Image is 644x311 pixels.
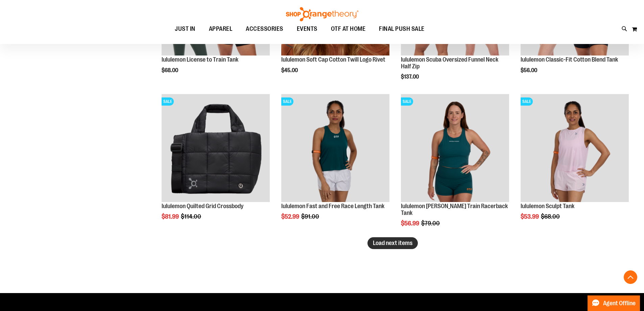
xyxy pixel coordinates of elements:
[379,21,425,37] span: FINAL PUSH SALE
[162,56,238,63] a: lululemon License to Train Tank
[401,56,498,70] a: lululemon Scuba Oversized Funnel Neck Half Zip
[401,94,509,202] img: lululemon Wunder Train Racerback Tank
[162,94,270,203] a: lululemon Quilted Grid CrossbodySALE
[521,94,629,202] img: Main Image of 1538347
[285,7,359,21] img: Shop Orangetheory
[181,213,202,220] span: $114.00
[624,270,637,284] button: Back To Top
[281,213,300,220] span: $52.99
[541,213,561,220] span: $68.00
[521,213,540,220] span: $53.99
[401,94,509,203] a: lululemon Wunder Train Racerback TankSALE
[401,203,508,216] a: lululemon [PERSON_NAME] Train Racerback Tank
[175,21,195,37] span: JUST IN
[162,67,179,73] span: $68.00
[367,237,418,249] button: Load next items
[373,240,412,246] span: Load next items
[588,295,640,311] button: Agent Offline
[521,203,574,209] a: lululemon Sculpt Tank
[281,67,299,73] span: $45.00
[603,300,636,307] span: Agent Offline
[278,91,393,238] div: product
[398,91,512,244] div: product
[521,97,533,106] span: SALE
[281,97,293,106] span: SALE
[162,94,270,202] img: lululemon Quilted Grid Crossbody
[301,213,320,220] span: $91.00
[331,21,366,37] span: OTF AT HOME
[521,56,618,63] a: lululemon Classic-Fit Cotton Blend Tank
[401,220,420,227] span: $56.99
[521,94,629,203] a: Main Image of 1538347SALE
[281,56,385,63] a: lululemon Soft Cap Cotton Twill Logo Rivet
[158,91,273,238] div: product
[162,203,243,209] a: lululemon Quilted Grid Crossbody
[281,94,389,203] a: Main view of 2024 August lululemon Fast and Free Race Length TankSALE
[281,203,384,209] a: lululemon Fast and Free Race Length Tank
[209,21,233,37] span: APPAREL
[401,97,413,106] span: SALE
[421,220,441,227] span: $79.00
[281,94,389,202] img: Main view of 2024 August lululemon Fast and Free Race Length Tank
[162,213,180,220] span: $81.99
[517,91,632,238] div: product
[162,97,174,106] span: SALE
[246,21,283,37] span: ACCESSORIES
[297,21,317,37] span: EVENTS
[521,67,538,73] span: $56.00
[401,74,420,80] span: $137.00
